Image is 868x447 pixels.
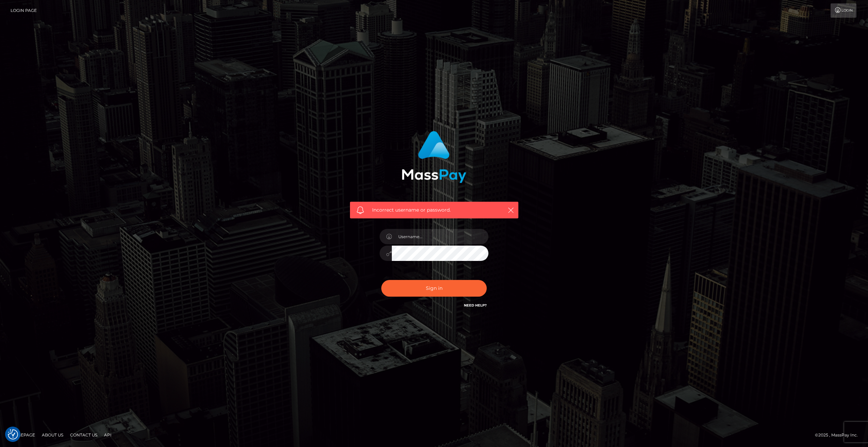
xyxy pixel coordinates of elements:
a: API [101,430,114,440]
img: Revisit consent button [8,429,18,440]
input: Username... [392,229,488,244]
a: Homepage [7,430,38,440]
a: Contact Us [67,430,100,440]
button: Consent Preferences [8,429,18,440]
a: Login [831,3,856,18]
span: Incorrect username or password. [372,206,496,214]
img: MassPay Login [402,131,466,183]
a: Login Page [11,3,37,18]
a: About Us [39,430,66,440]
button: Sign in [381,280,487,297]
a: Need Help? [464,303,487,308]
div: © 2025 , MassPay Inc. [815,431,863,439]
